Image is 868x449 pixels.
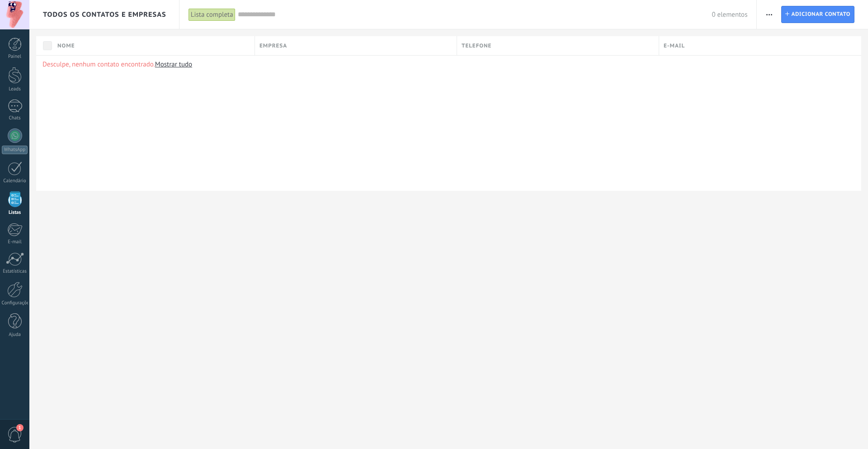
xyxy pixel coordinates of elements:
a: Mostrar tudo [155,60,192,69]
p: Desculpe, nenhum contato encontrado. [42,60,855,69]
span: Adicionar contato [791,6,850,23]
div: Leads [2,86,28,92]
div: Painel [2,54,28,60]
button: Mais [763,6,776,23]
div: E-mail [2,239,28,245]
div: Calendário [2,178,28,184]
div: Lista completa [189,8,236,21]
div: Chats [2,115,28,121]
div: Listas [2,210,28,216]
div: WhatsApp [2,146,28,154]
span: E-mail [664,42,685,50]
span: 0 elementos [712,10,747,19]
span: Nome [57,42,75,50]
span: Telefone [462,42,491,50]
a: Adicionar contato [781,6,854,23]
span: Todos os contatos e Empresas [43,10,166,19]
div: Ajuda [2,332,28,338]
span: Empresa [259,42,287,50]
div: Configurações [2,300,28,306]
div: Estatísticas [2,269,28,274]
span: 1 [16,424,24,431]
